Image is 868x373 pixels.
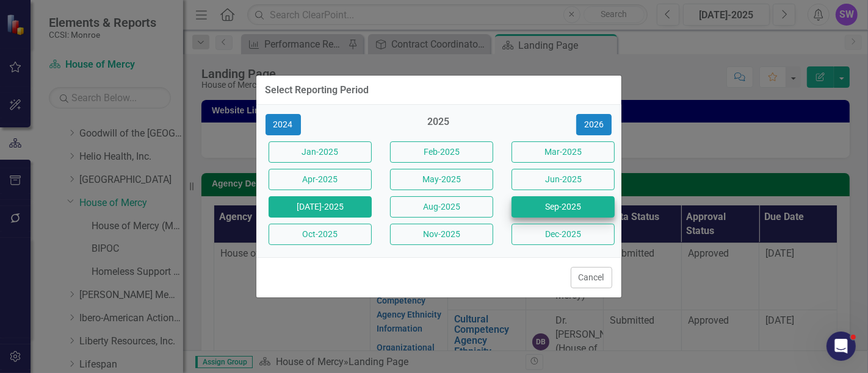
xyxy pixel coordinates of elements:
[512,141,615,163] button: Mar-2025
[512,224,615,245] button: Dec-2025
[269,196,372,218] button: [DATE]-2025
[571,267,612,288] button: Cancel
[390,196,493,218] button: Aug-2025
[269,169,372,190] button: Apr-2025
[266,114,301,135] button: 2024
[512,169,615,190] button: Jun-2025
[576,114,612,135] button: 2026
[390,224,493,245] button: Nov-2025
[266,85,369,96] div: Select Reporting Period
[387,115,490,135] div: 2025
[390,169,493,190] button: May-2025
[269,224,372,245] button: Oct-2025
[269,141,372,163] button: Jan-2025
[390,141,493,163] button: Feb-2025
[826,332,856,361] iframe: Intercom live chat
[512,196,615,218] button: Sep-2025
